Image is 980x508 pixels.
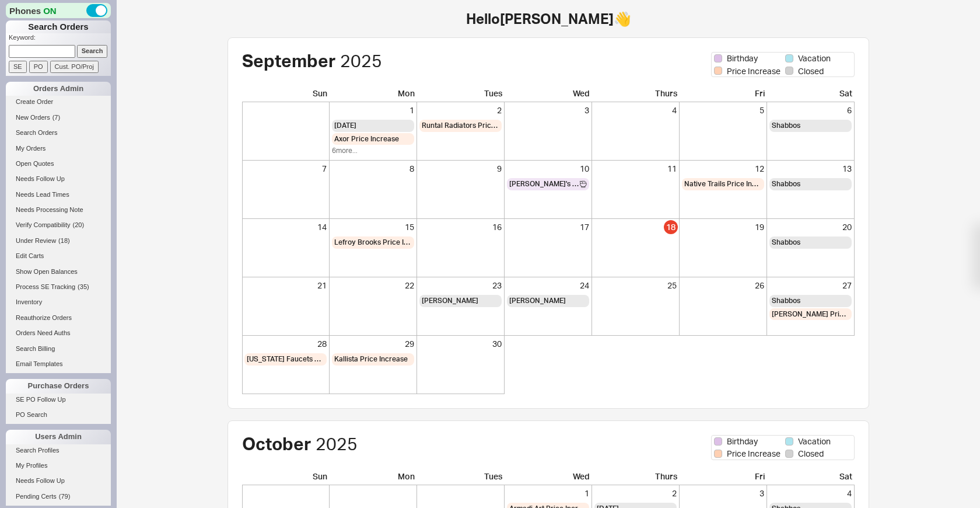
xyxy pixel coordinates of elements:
div: Wed [505,88,592,102]
div: 3 [682,488,764,499]
span: Kallista Price Increase [334,354,408,364]
div: 7 [244,163,327,175]
a: Search Profiles [6,444,111,457]
div: 1 [332,105,414,116]
span: October [242,433,311,454]
a: Email Templates [6,358,111,370]
span: Shabbos [772,121,800,131]
span: Runtal Radiators Price Increase [422,121,499,131]
a: Pending Certs(79) [6,490,111,503]
div: Mon [330,471,417,485]
div: 23 [419,280,502,291]
span: Needs Processing Note [16,206,83,213]
span: 2025 [340,50,382,71]
span: Birthday [727,53,758,64]
a: Needs Processing Note [6,204,111,216]
span: ( 18 ) [58,237,70,244]
div: 2 [419,105,502,116]
div: 20 [769,221,852,233]
div: 3 [507,105,589,116]
div: Sun [242,88,330,102]
div: 8 [332,163,414,175]
span: Process SE Tracking [16,283,75,290]
span: Vacation [798,436,831,447]
div: 15 [332,221,414,233]
span: Verify Compatibility [16,221,71,228]
a: PO Search [6,409,111,421]
div: 4 [769,488,852,499]
div: Wed [505,471,592,485]
div: Purchase Orders [6,379,111,393]
div: 13 [769,163,852,175]
div: 28 [244,338,327,350]
div: 5 [682,105,764,116]
div: 1 [507,488,589,499]
div: 25 [594,280,677,291]
div: Fri [680,471,767,485]
a: Verify Compatibility(20) [6,219,111,231]
span: Axor Price Increase [334,134,399,144]
div: 29 [332,338,414,350]
span: [DATE] [334,121,356,131]
span: [PERSON_NAME] Price Increase [772,309,849,319]
span: Pending Certs [16,493,57,500]
div: Phones [6,3,111,18]
span: [US_STATE] Faucets Price Increase [247,354,324,364]
span: Native Trails Price Increase [684,179,762,189]
div: Tues [417,471,505,485]
div: Users Admin [6,430,111,444]
span: Shabbos [772,179,800,189]
div: Fri [680,88,767,102]
span: ( 35 ) [78,283,89,290]
input: SE [9,61,27,73]
span: Needs Follow Up [16,175,65,182]
span: 2025 [316,433,358,454]
div: 21 [244,280,327,291]
a: Create Order [6,96,111,108]
div: Sat [767,471,855,485]
span: [PERSON_NAME] [422,296,478,306]
div: 12 [682,163,764,175]
a: New Orders(7) [6,112,111,124]
div: Sat [767,88,855,102]
a: Search Billing [6,343,111,355]
p: Keyword: [9,33,111,45]
div: Mon [330,88,417,102]
div: 14 [244,221,327,233]
span: Shabbos [772,238,800,248]
a: Show Open Balances [6,266,111,278]
a: Reauthorize Orders [6,312,111,324]
div: 11 [594,163,677,175]
span: New Orders [16,114,50,121]
span: ( 20 ) [73,221,85,228]
a: Needs Follow Up [6,475,111,487]
a: Inventory [6,296,111,308]
span: September [242,50,336,71]
div: 16 [419,221,502,233]
a: My Orders [6,142,111,155]
div: 9 [419,163,502,175]
a: Edit Carts [6,250,111,262]
span: Shabbos [772,296,800,306]
input: Search [77,45,108,57]
span: Under Review [16,237,56,244]
div: 24 [507,280,589,291]
div: Tues [417,88,505,102]
a: Needs Follow Up [6,173,111,185]
span: Birthday [727,436,758,447]
span: [PERSON_NAME]'s Birthday [509,179,580,189]
div: 4 [594,105,677,116]
span: Closed [798,65,824,77]
span: ( 7 ) [52,114,60,121]
div: 30 [419,338,502,350]
input: PO [29,61,48,73]
a: Open Quotes [6,158,111,170]
span: [PERSON_NAME] [509,296,566,306]
div: Thurs [592,471,680,485]
input: Cust. PO/Proj [50,61,99,73]
a: Process SE Tracking(35) [6,281,111,293]
span: Closed [798,448,824,460]
span: ( 79 ) [59,493,71,500]
div: 18 [664,220,678,234]
span: Needs Follow Up [16,477,65,484]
